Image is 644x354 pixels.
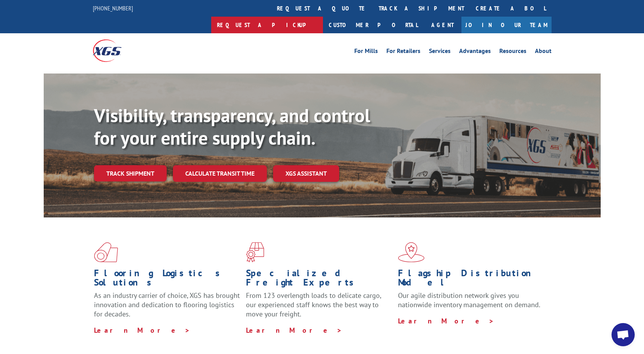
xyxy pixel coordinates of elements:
span: Our agile distribution network gives you nationwide inventory management on demand. [398,291,540,309]
a: Learn More > [246,326,342,335]
a: Join Our Team [461,17,552,33]
a: Calculate transit time [173,165,267,182]
p: From 123 overlength loads to delicate cargo, our experienced staff knows the best way to move you... [246,291,392,325]
a: For Retailers [386,48,420,56]
a: XGS ASSISTANT [273,165,339,182]
a: Resources [499,48,526,56]
a: Agent [424,17,461,33]
a: Advantages [459,48,491,56]
img: xgs-icon-total-supply-chain-intelligence-red [94,242,118,262]
span: As an industry carrier of choice, XGS has brought innovation and dedication to flooring logistics... [94,291,240,318]
h1: Flagship Distribution Model [398,268,544,291]
img: xgs-icon-focused-on-flooring-red [246,242,264,262]
div: Open chat [612,323,635,346]
a: Learn More > [94,326,190,335]
b: Visibility, transparency, and control for your entire supply chain. [94,103,370,150]
h1: Specialized Freight Experts [246,268,392,291]
img: xgs-icon-flagship-distribution-model-red [398,242,425,262]
a: Request a pickup [211,17,323,33]
a: Customer Portal [323,17,424,33]
a: [PHONE_NUMBER] [93,4,133,12]
a: About [535,48,552,56]
h1: Flooring Logistics Solutions [94,268,240,291]
a: Track shipment [94,165,167,181]
a: For Mills [354,48,378,56]
a: Learn More > [398,316,494,325]
a: Services [429,48,451,56]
